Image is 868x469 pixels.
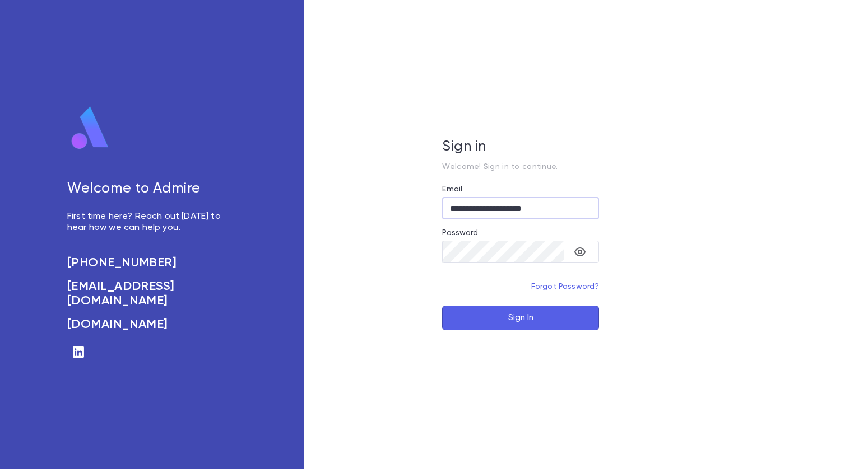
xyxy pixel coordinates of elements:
label: Email [442,185,462,194]
p: Welcome! Sign in to continue. [442,162,599,171]
button: toggle password visibility [569,241,591,263]
a: [EMAIL_ADDRESS][DOMAIN_NAME] [67,279,233,308]
a: [PHONE_NUMBER] [67,256,233,270]
a: [DOMAIN_NAME] [67,317,233,332]
p: First time here? Reach out [DATE] to hear how we can help you. [67,211,233,233]
label: Password [442,228,478,237]
h5: Sign in [442,139,599,156]
button: Sign In [442,306,599,330]
img: logo [67,106,113,151]
a: Forgot Password? [531,283,600,290]
h5: Welcome to Admire [67,181,233,198]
